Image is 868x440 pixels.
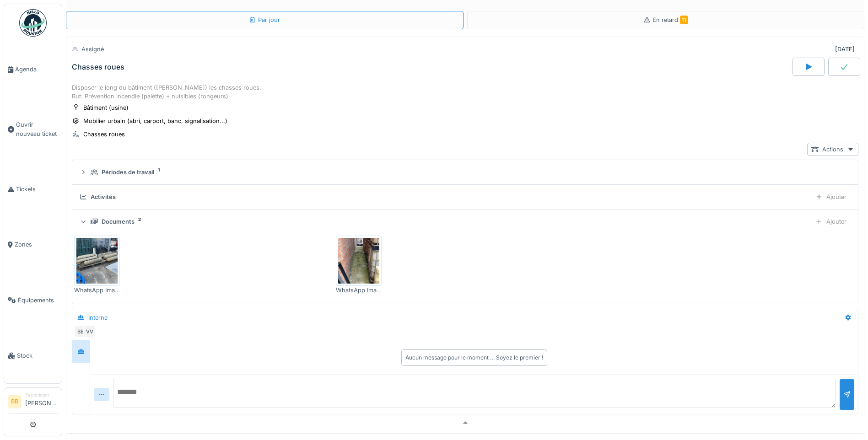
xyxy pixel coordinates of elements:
summary: Périodes de travail1 [76,164,854,181]
div: Chasses roues [72,63,124,71]
a: Zones [4,217,62,272]
div: Périodes de travail [102,168,154,177]
a: BB Technicien[PERSON_NAME] [8,392,58,413]
div: Bâtiment (usine) [83,103,129,112]
img: qc5xd824qifk49kpkaaukfvbs864 [76,238,118,284]
div: Par jour [249,16,280,24]
div: Ajouter [811,190,851,204]
div: Documents [102,217,135,226]
div: WhatsApp Image [DATE] 14.35.07.jpeg [336,286,382,295]
div: [DATE] [835,45,855,54]
span: Tickets [16,185,58,193]
span: 11 [680,16,688,24]
a: Agenda [4,42,62,97]
a: Ouvrir nouveau ticket [4,97,62,161]
span: En retard [652,16,688,23]
a: Stock [4,328,62,383]
span: Stock [17,351,58,360]
img: 6yx4blaujlvc6kxpznrv4qcyyk5f [338,238,379,284]
summary: Documents2Ajouter [76,213,854,230]
div: Interne [88,313,108,322]
span: Ouvrir nouveau ticket [16,120,58,138]
div: WhatsApp Image [DATE] 14.34.49.jpeg [74,286,120,295]
div: Technicien [25,392,58,398]
a: Équipements [4,273,62,328]
span: Agenda [15,65,58,74]
li: [PERSON_NAME] [25,392,58,411]
div: Ajouter [811,215,851,228]
div: Disposer le long du bâtiment ([PERSON_NAME]) les chasses roues. But: Prévention incendie (palette... [72,83,858,101]
li: BB [8,395,22,408]
div: BB [74,325,87,338]
div: Aucun message pour le moment … Soyez le premier ! [405,354,543,362]
div: Mobilier urbain (abri, carport, banc, signalisation...) [83,117,227,125]
div: Actions [807,143,858,156]
a: Tickets [4,161,62,217]
span: Équipements [18,296,58,305]
img: Badge_color-CXgf-gQk.svg [19,9,47,37]
div: Activités [91,193,116,201]
summary: ActivitésAjouter [76,188,854,205]
div: VV [83,325,96,338]
span: Zones [15,240,58,249]
div: Assigné [81,45,104,54]
div: Chasses roues [83,130,125,139]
